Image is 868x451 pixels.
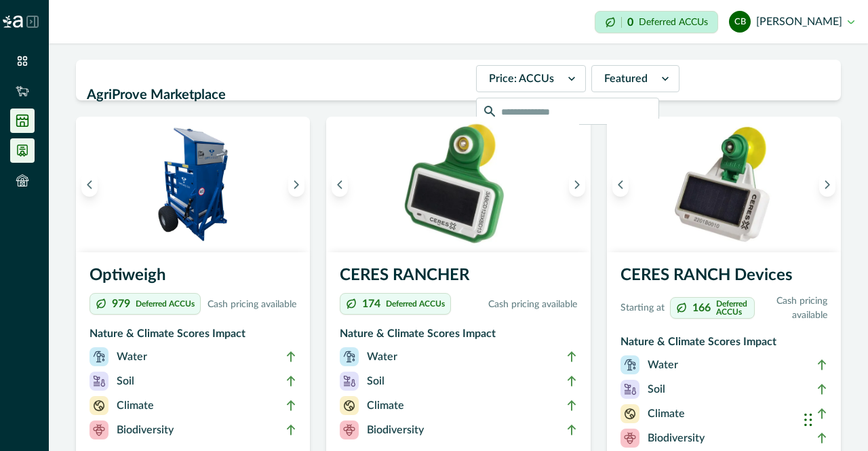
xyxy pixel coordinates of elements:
img: An Optiweigh unit [76,117,310,252]
p: 0 [627,17,633,28]
p: Biodiversity [367,422,424,438]
p: Climate [648,406,685,422]
p: Soil [367,373,384,389]
h3: Nature & Climate Scores Impact [620,334,827,355]
p: Biodiversity [117,422,174,438]
p: Climate [367,397,404,414]
p: 979 [112,298,130,309]
p: Deferred ACCUs [386,300,445,308]
h3: Optiweigh [90,263,296,293]
p: Water [117,349,147,365]
p: Starting at [620,301,665,315]
div: Drag [804,399,812,440]
button: Previous image [332,172,348,197]
button: Previous image [612,172,629,197]
p: Water [648,357,678,373]
p: Soil [117,373,134,389]
p: Cash pricing available [206,298,296,312]
h3: Nature & Climate Scores Impact [90,326,296,347]
p: Biodiversity [648,430,705,446]
img: Logo [3,16,23,28]
h3: CERES RANCHER [340,263,577,293]
button: Next image [288,172,304,197]
p: 174 [362,298,380,309]
p: Deferred ACCUs [639,17,708,27]
p: Cash pricing available [456,298,577,312]
button: Next image [819,172,835,197]
p: Deferred ACCUs [136,300,195,308]
button: Next image [569,172,585,197]
button: Previous image [81,172,98,197]
p: 166 [692,302,711,313]
h2: AgriProve Marketplace [87,82,468,108]
h3: CERES RANCH Devices [620,263,827,293]
img: A single CERES RANCH device [607,117,841,252]
p: Cash pricing available [760,294,827,323]
iframe: Chat Widget [800,386,868,451]
p: Water [367,349,397,365]
h3: Nature & Climate Scores Impact [340,326,577,347]
p: Climate [117,397,154,414]
img: A single CERES RANCHER device [326,117,591,252]
p: Soil [648,381,665,397]
p: Deferred ACCUs [716,300,749,316]
button: claudia bryant[PERSON_NAME] [729,5,854,38]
